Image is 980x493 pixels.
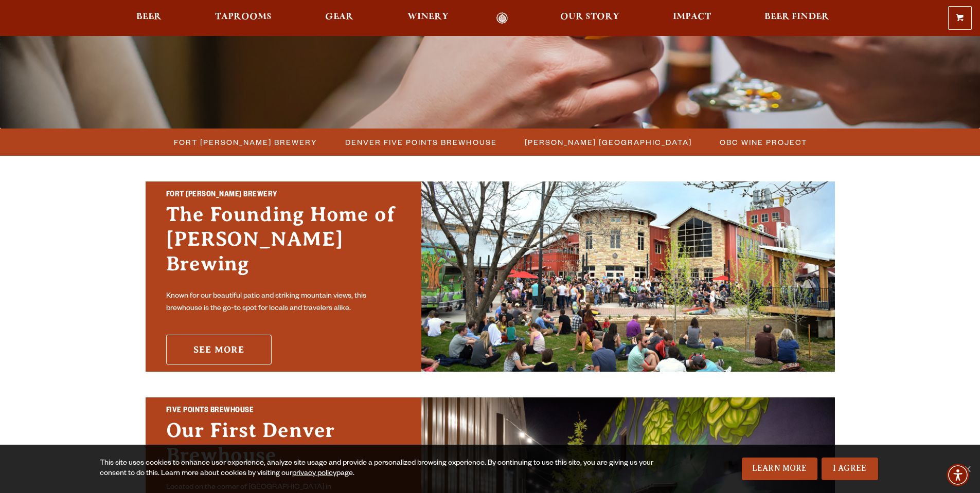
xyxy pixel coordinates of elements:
[292,470,336,478] a: privacy policy
[174,135,317,150] span: Fort [PERSON_NAME] Brewery
[401,12,455,24] a: Winery
[421,181,835,372] img: Fort Collins Brewery & Taproom'
[318,12,360,24] a: Gear
[339,135,502,150] a: Denver Five Points Brewhouse
[166,290,401,315] p: Known for our beautiful patio and striking mountain views, this brewhouse is the go-to spot for l...
[166,335,272,364] a: See More
[166,202,401,286] h3: The Founding Home of [PERSON_NAME] Brewing
[560,13,619,21] span: Our Story
[168,135,323,150] a: Fort [PERSON_NAME] Brewery
[130,12,168,24] a: Beer
[407,13,449,21] span: Winery
[519,135,697,150] a: [PERSON_NAME] [GEOGRAPHIC_DATA]
[525,135,692,150] span: [PERSON_NAME] [GEOGRAPHIC_DATA]
[742,458,817,480] a: Learn More
[208,12,278,24] a: Taprooms
[166,418,401,478] h3: Our First Denver Brewhouse
[714,135,812,150] a: OBC Wine Project
[215,13,272,21] span: Taprooms
[345,135,497,150] span: Denver Five Points Brewhouse
[666,12,718,24] a: Impact
[673,13,711,21] span: Impact
[822,458,878,480] a: I Agree
[136,13,162,21] span: Beer
[554,12,626,24] a: Our Story
[325,13,353,21] span: Gear
[100,459,657,479] div: This site uses cookies to enhance user experience, analyze site usage and provide a personalized ...
[764,13,829,21] span: Beer Finder
[720,135,807,150] span: OBC Wine Project
[483,12,522,24] a: Odell Home
[166,405,401,418] h2: Five Points Brewhouse
[758,12,836,24] a: Beer Finder
[166,189,401,202] h2: Fort [PERSON_NAME] Brewery
[947,464,969,486] div: Accessibility Menu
